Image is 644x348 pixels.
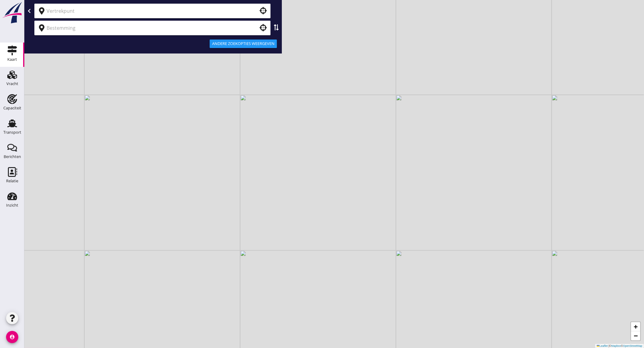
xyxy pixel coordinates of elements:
div: Berichten [4,155,21,159]
div: Capaciteit [3,106,21,110]
i: account_circle [6,331,18,343]
a: OpenStreetMap [623,344,642,347]
div: Inzicht [6,203,18,207]
span: − [634,332,638,339]
div: Andere zoekopties weergeven [212,41,275,47]
div: Vracht [6,82,18,86]
a: Zoom in [631,322,640,331]
div: Transport [3,130,21,134]
div: Kaart [7,57,17,61]
span: | [609,344,609,347]
div: © © [595,344,644,348]
img: logo-small.a267ee39.svg [1,2,23,24]
button: Andere zoekopties weergeven [210,40,277,48]
a: Leaflet [597,344,608,347]
div: Relatie [6,179,18,183]
input: Vertrekpunt [47,6,250,16]
a: Mapbox [611,344,621,347]
input: Bestemming [47,23,250,33]
a: Zoom out [631,331,640,340]
span: + [634,323,638,330]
